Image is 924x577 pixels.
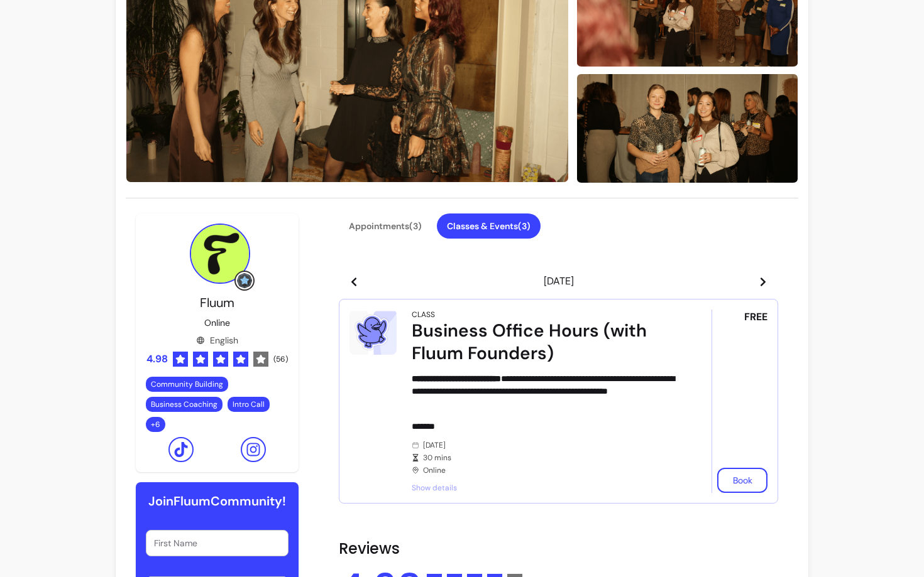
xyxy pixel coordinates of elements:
[412,483,676,493] span: Show details
[412,440,676,475] div: [DATE] Online
[717,468,767,493] button: Book
[412,320,676,365] div: Business Office Hours (with Fluum Founders)
[200,294,234,311] span: Fluum
[339,539,778,559] h2: Reviews
[233,399,265,409] span: Intro Call
[196,334,238,347] div: English
[576,73,798,184] img: image-2
[349,310,397,355] img: Business Office Hours (with Fluum Founders)
[339,213,432,239] button: Appointments(3)
[151,399,217,409] span: Business Coaching
[744,310,767,325] span: FREE
[412,310,435,320] div: Class
[437,213,541,239] button: Classes & Events(3)
[339,269,778,294] header: [DATE]
[204,316,230,329] p: Online
[146,352,168,367] span: 4.98
[151,379,223,389] span: Community Building
[190,224,250,284] img: Provider image
[154,537,281,549] input: First Name
[273,354,288,364] span: ( 56 )
[148,492,286,510] h6: Join Fluum Community!
[423,453,676,463] span: 30 mins
[148,419,163,429] span: + 6
[237,273,252,288] img: Grow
